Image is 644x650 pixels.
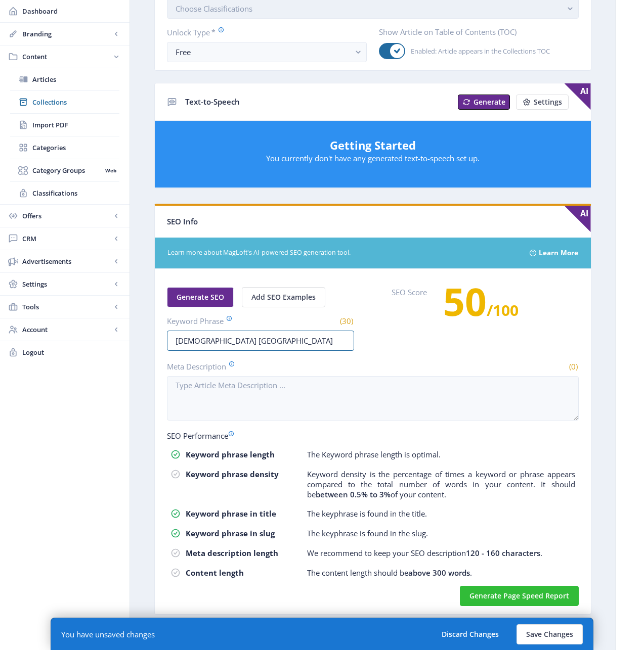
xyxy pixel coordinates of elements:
[176,46,350,58] div: Free
[10,114,119,136] a: Import PDF
[316,489,391,499] b: between 0.5% to 3%
[167,216,198,226] span: SEO Info
[167,248,518,258] span: Learn more about MagLoft's AI-powered SEO generation tool.
[177,293,224,301] span: Generate SEO
[466,548,540,558] b: 120 - 160 characters
[10,91,119,113] a: Collections
[32,120,119,130] span: Import PDF
[185,97,240,107] span: Text-to-Speech
[167,42,367,62] button: Free
[307,469,575,499] p: Keyword density is the percentage of times a keyword or phrase appears compared to the total numb...
[307,528,428,538] p: The keyphrase is found in the slug.
[186,508,276,519] strong: Keyword phrase in title
[307,568,472,578] p: The content length should be .
[565,83,591,110] span: AI
[539,245,578,261] a: Learn More
[22,279,111,289] span: Settings
[10,159,119,181] a: Category GroupsWeb
[307,508,427,519] p: The keyphrase is found in the title.
[167,287,234,307] button: Generate SEO
[510,95,569,110] a: New page
[154,204,591,615] app-card: SEO Info
[443,291,519,320] h3: /100
[517,624,583,644] button: Save Changes
[22,52,111,62] span: Content
[32,188,119,198] span: Classifications
[22,29,111,39] span: Branding
[167,315,256,327] label: Keyword Phrase
[167,331,354,351] input: Type Article Keyword Phrase ...
[516,95,569,110] button: Settings
[167,27,359,38] label: Unlock Type
[22,302,111,312] span: Tools
[22,256,111,266] span: Advertisements
[307,548,542,558] p: We recommend to keep your SEO description .
[32,165,102,175] span: Category Groups
[568,361,579,372] span: (0)
[379,27,571,37] label: Show Article on Table of Contents (TOC)
[452,95,510,110] a: New page
[186,528,275,538] strong: Keyword phrase in slug
[186,449,275,459] strong: Keyword phrase length
[176,4,252,14] span: Choose Classifications
[565,206,591,232] span: AI
[474,98,505,106] span: Generate
[167,361,369,372] label: Meta Description
[186,548,278,558] strong: Meta description length
[10,68,119,90] a: Articles
[22,234,111,244] span: CRM
[443,275,487,327] span: 50
[32,74,119,84] span: Articles
[165,153,581,163] p: You currently don't have any generated text-to-speech set up.
[32,143,119,153] span: Categories
[167,431,579,441] div: SEO Performance
[432,624,508,644] button: Discard Changes
[22,347,121,357] span: Logout
[408,568,470,578] b: above 300 words
[10,136,119,159] a: Categories
[10,182,119,204] a: Classifications
[102,165,119,175] nb-badge: Web
[165,137,581,153] h5: Getting Started
[22,6,121,16] span: Dashboard
[534,98,562,106] span: Settings
[307,449,441,459] p: The Keyword phrase length is optimal.
[32,97,119,107] span: Collections
[61,629,155,639] div: You have unsaved changes
[392,287,427,336] label: SEO Score
[251,293,316,301] span: Add SEO Examples
[22,211,111,221] span: Offers
[154,83,591,189] app-collection-view: Text-to-Speech
[458,95,510,110] button: Generate
[405,45,550,57] span: Enabled: Article appears in the Collections TOC
[186,568,244,578] strong: Content length
[22,324,111,335] span: Account
[242,287,325,307] button: Add SEO Examples
[338,316,354,326] span: (30)
[186,469,279,479] strong: Keyword phrase density
[460,586,579,606] button: Generate Page Speed Report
